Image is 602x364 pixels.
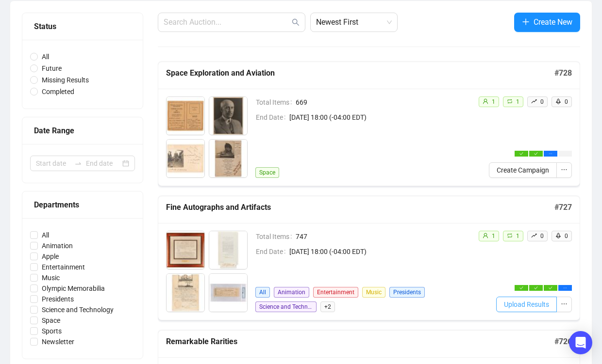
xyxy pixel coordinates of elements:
[209,140,247,177] img: 8004_1.jpg
[38,251,63,262] span: Apple
[256,246,289,257] span: End Date
[504,299,549,310] span: Upload Results
[320,301,335,312] span: + 2
[166,336,554,348] h5: Remarkable Rarities
[497,165,549,175] span: Create Campaign
[389,287,425,298] span: Presidents
[38,315,64,326] span: Space
[256,112,289,123] span: End Date
[519,286,523,290] span: check
[158,196,580,320] a: Fine Autographs and Artifacts#727Total Items747End Date[DATE] 18:00 (-04:00 EDT)AllAnimationEnter...
[362,287,385,298] span: Music
[256,97,296,108] span: Total Items
[489,162,557,178] button: Create Campaign
[158,62,580,186] a: Space Exploration and Aviation#728Total Items669End Date[DATE] 18:00 (-04:00 EDT)Spaceuser1retwee...
[38,262,89,272] span: Entertainment
[507,98,513,104] span: retweet
[209,274,247,312] img: 4_1.jpg
[549,152,552,156] span: ellipsis
[167,231,204,269] img: 1_1.jpg
[255,301,317,312] span: Science and Technology
[565,98,568,105] span: 0
[296,97,470,108] span: 669
[209,97,247,135] img: 8002_1.jpg
[522,18,530,26] span: plus
[549,286,552,290] span: check
[166,202,554,213] h5: Fine Autographs and Artifacts
[74,159,82,167] span: swap-right
[36,158,70,169] input: Start date
[555,98,561,104] span: rocket
[492,233,495,239] span: 1
[483,98,488,104] span: user
[34,125,131,137] div: Date Range
[554,202,572,213] h5: # 727
[561,301,568,307] span: ellipsis
[565,233,568,239] span: 0
[38,240,77,251] span: Animation
[209,231,247,269] img: 2_1.jpg
[164,16,290,28] input: Search Auction...
[38,294,78,304] span: Presidents
[274,287,309,298] span: Animation
[563,286,567,290] span: ellipsis
[289,112,470,123] span: [DATE] 18:00 (-04:00 EDT)
[38,51,53,62] span: All
[292,18,300,26] span: search
[554,336,572,348] h5: # 726
[313,287,358,298] span: Entertainment
[38,230,53,240] span: All
[167,274,204,312] img: 3_1.jpg
[519,152,523,156] span: check
[38,326,66,336] span: Sports
[561,166,568,173] span: ellipsis
[296,231,470,242] span: 747
[516,233,519,239] span: 1
[555,233,561,238] span: rocket
[38,63,66,74] span: Future
[289,246,470,257] span: [DATE] 18:00 (-04:00 EDT)
[38,304,117,315] span: Science and Technology
[38,272,64,283] span: Music
[255,167,279,178] span: Space
[514,13,580,32] button: Create New
[531,233,537,238] span: rise
[534,16,572,28] span: Create New
[507,233,513,238] span: retweet
[516,98,519,105] span: 1
[554,67,572,79] h5: # 728
[316,13,392,32] span: Newest First
[540,98,544,105] span: 0
[534,152,538,156] span: check
[531,98,537,104] span: rise
[166,67,554,79] h5: Space Exploration and Aviation
[569,331,592,354] div: Open Intercom Messenger
[492,98,495,105] span: 1
[38,283,109,294] span: Olympic Memorabilia
[255,287,270,298] span: All
[38,336,78,347] span: Newsletter
[38,75,93,85] span: Missing Results
[540,233,544,239] span: 0
[256,231,296,242] span: Total Items
[86,158,120,169] input: End date
[496,297,557,312] button: Upload Results
[534,286,538,290] span: check
[167,97,204,135] img: 8001_1.jpg
[34,20,131,32] div: Status
[74,159,82,167] span: to
[167,140,204,177] img: 8003_1.jpg
[483,233,488,238] span: user
[38,86,78,97] span: Completed
[34,199,131,211] div: Departments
